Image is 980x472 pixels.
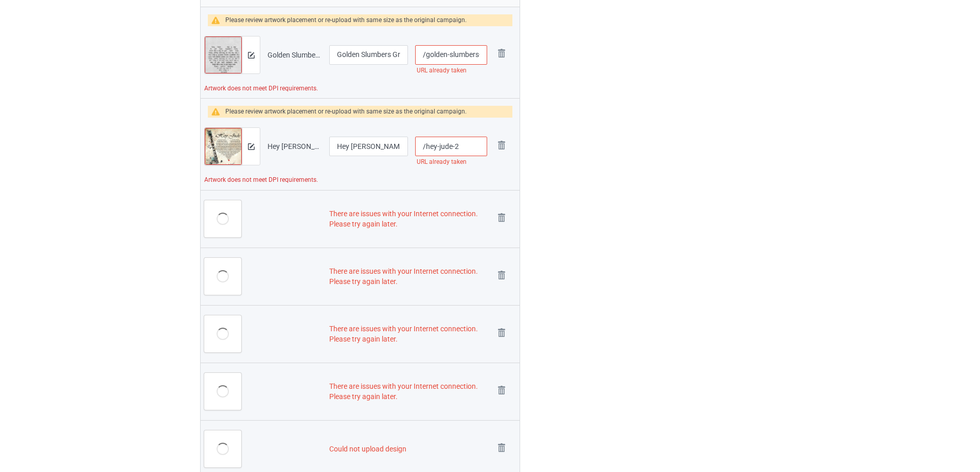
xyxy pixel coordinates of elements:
div: URL already taken [415,156,487,168]
div: Hey [PERSON_NAME] 2.png [268,141,322,152]
td: There are issues with your Internet connection. Please try again later. [326,305,491,363]
div: Golden Slumbers Grey Heart Song.png [268,50,322,60]
td: There are issues with your Internet connection. Please try again later. [326,190,491,248]
td: Artwork does not meet DPI requirements. [201,84,520,98]
img: svg+xml;base64,PD94bWwgdmVyc2lvbj0iMS4wIiBlbmNvZGluZz0iVVRGLTgiPz4KPHN2ZyB3aWR0aD0iMjhweCIgaGVpZ2... [494,211,509,225]
img: svg+xml;base64,PD94bWwgdmVyc2lvbj0iMS4wIiBlbmNvZGluZz0iVVRGLTgiPz4KPHN2ZyB3aWR0aD0iMjhweCIgaGVpZ2... [494,326,509,340]
img: warning [211,108,225,116]
img: original.png [205,128,242,184]
img: svg+xml;base64,PD94bWwgdmVyc2lvbj0iMS4wIiBlbmNvZGluZz0iVVRGLTgiPz4KPHN2ZyB3aWR0aD0iMjhweCIgaGVpZ2... [494,383,509,398]
img: svg+xml;base64,PD94bWwgdmVyc2lvbj0iMS4wIiBlbmNvZGluZz0iVVRGLTgiPz4KPHN2ZyB3aWR0aD0iMTRweCIgaGVpZ2... [248,52,255,59]
img: original.png [205,37,242,89]
img: warning [211,16,225,24]
td: There are issues with your Internet connection. Please try again later. [326,363,491,420]
img: svg+xml;base64,PD94bWwgdmVyc2lvbj0iMS4wIiBlbmNvZGluZz0iVVRGLTgiPz4KPHN2ZyB3aWR0aD0iMjhweCIgaGVpZ2... [494,138,509,153]
img: svg+xml;base64,PD94bWwgdmVyc2lvbj0iMS4wIiBlbmNvZGluZz0iVVRGLTgiPz4KPHN2ZyB3aWR0aD0iMjhweCIgaGVpZ2... [494,46,509,61]
img: svg+xml;base64,PD94bWwgdmVyc2lvbj0iMS4wIiBlbmNvZGluZz0iVVRGLTgiPz4KPHN2ZyB3aWR0aD0iMTRweCIgaGVpZ2... [248,143,255,150]
div: Please review artwork placement or re-upload with same size as the original campaign. [225,14,467,26]
td: There are issues with your Internet connection. Please try again later. [326,248,491,305]
div: URL already taken [415,65,487,77]
img: svg+xml;base64,PD94bWwgdmVyc2lvbj0iMS4wIiBlbmNvZGluZz0iVVRGLTgiPz4KPHN2ZyB3aWR0aD0iMjhweCIgaGVpZ2... [494,441,509,455]
img: svg+xml;base64,PD94bWwgdmVyc2lvbj0iMS4wIiBlbmNvZGluZz0iVVRGLTgiPz4KPHN2ZyB3aWR0aD0iMjhweCIgaGVpZ2... [494,268,509,282]
td: Artwork does not meet DPI requirements. [201,175,520,190]
div: Please review artwork placement or re-upload with same size as the original campaign. [225,106,467,118]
